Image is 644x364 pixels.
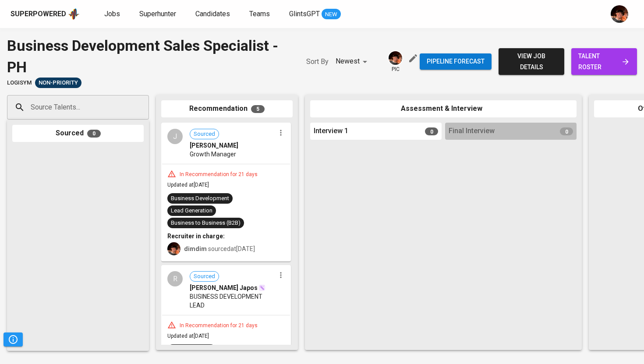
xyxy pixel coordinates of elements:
[11,9,66,19] div: Superpowered
[310,100,577,117] div: Assessment & Interview
[104,9,122,20] a: Jobs
[190,272,219,281] span: Sourced
[139,9,178,20] a: Superhunter
[449,126,495,136] span: Final Interview
[7,35,289,78] div: Business Development Sales Specialist - PH
[506,51,557,72] span: view job details
[35,79,81,87] span: Non-Priority
[388,50,403,73] div: pic
[289,10,320,18] span: GlintsGPT
[611,5,628,23] img: diemas@glints.com
[289,9,341,20] a: GlintsGPT NEW
[249,9,272,20] a: Teams
[249,10,270,18] span: Teams
[144,106,146,108] button: Open
[167,271,183,286] div: R
[258,284,265,291] img: magic_wand.svg
[68,7,80,21] img: app logo
[176,322,261,329] div: In Recommendation for 21 days
[251,105,265,113] span: 5
[190,283,258,292] span: [PERSON_NAME] Japos
[171,207,212,215] div: Lead Generation
[425,127,438,135] span: 0
[87,130,101,138] span: 0
[184,245,207,252] b: dimdim
[167,333,209,339] span: Updated at [DATE]
[7,79,32,87] span: LogiSYM
[12,125,144,142] div: Sourced
[306,57,329,67] p: Sort By
[104,10,120,18] span: Jobs
[176,171,261,178] div: In Recommendation for 21 days
[167,182,209,188] span: Updated at [DATE]
[167,242,180,255] img: diemas@glints.com
[4,332,23,346] button: Pipeline Triggers
[161,123,291,262] div: JSourced[PERSON_NAME]Growth ManagerIn Recommendation for 21 daysUpdated at[DATE]Business Developm...
[11,7,80,21] a: Superpoweredapp logo
[171,194,229,203] div: Business Development
[195,10,230,18] span: Candidates
[167,233,225,240] b: Recruiter in charge:
[195,9,232,20] a: Candidates
[190,141,238,150] span: [PERSON_NAME]
[35,78,81,88] div: Pending Client’s Feedback, Sufficient Talents in Pipeline
[161,100,293,117] div: Recommendation
[336,53,370,70] div: Newest
[560,127,573,135] span: 0
[499,48,564,75] button: view job details
[314,126,348,136] span: Interview 1
[578,51,630,72] span: talent roster
[190,150,236,159] span: Growth Manager
[139,10,176,18] span: Superhunter
[190,130,219,138] span: Sourced
[420,53,492,70] button: Pipeline forecast
[190,292,275,310] span: BUSINESS DEVELOPMENT LEAD
[171,219,241,227] div: Business to Business (B2B)
[322,10,341,19] span: NEW
[184,245,255,252] span: sourced at [DATE]
[427,56,485,67] span: Pipeline forecast
[167,129,183,144] div: J
[389,51,402,65] img: diemas@glints.com
[336,56,360,67] p: Newest
[571,48,637,75] a: talent roster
